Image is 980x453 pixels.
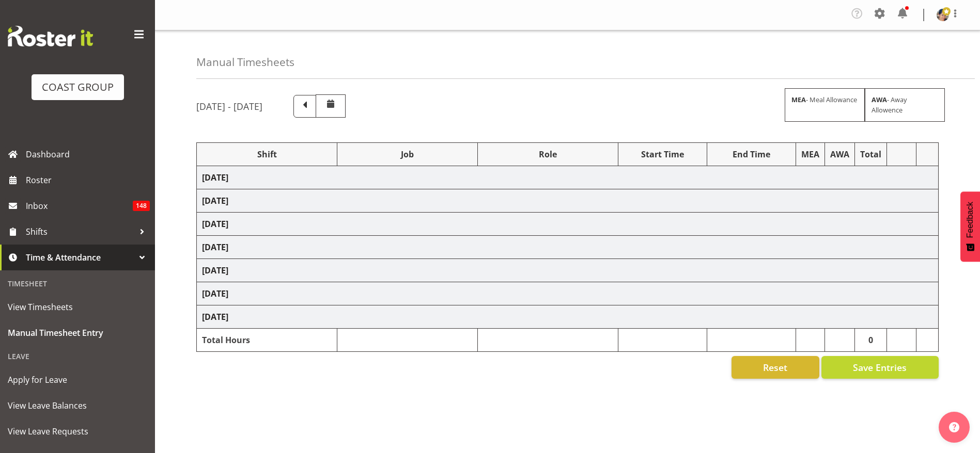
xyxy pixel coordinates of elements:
td: [DATE] [197,259,939,282]
h4: Manual Timesheets [196,56,294,68]
button: Feedback - Show survey [960,191,980,262]
span: View Timesheets [8,299,147,315]
button: Reset [732,356,819,379]
img: help-xxl-2.png [949,422,959,432]
strong: AWA [872,95,887,104]
strong: MEA [791,95,806,104]
div: - Away Allowence [865,88,945,121]
div: Start Time [624,148,702,160]
td: [DATE] [197,305,939,329]
span: Feedback [966,202,975,238]
a: Manual Timesheet Entry [3,320,152,346]
span: Save Entries [853,361,907,374]
div: Role [483,148,613,160]
span: Roster [26,172,150,188]
div: COAST GROUP [42,79,114,95]
a: View Leave Requests [3,418,152,444]
td: [DATE] [197,236,939,259]
img: nicola-ransome074dfacac28780df25dcaf637c6ea5be.png [937,9,949,21]
div: AWA [830,148,849,160]
a: Apply for Leave [3,367,152,393]
span: View Leave Balances [8,398,147,413]
span: View Leave Requests [8,424,147,439]
span: Time & Attendance [26,250,134,265]
td: Total Hours [197,329,337,352]
td: 0 [854,329,886,352]
td: [DATE] [197,166,939,189]
span: Apply for Leave [8,372,147,387]
div: End Time [712,148,790,160]
span: Manual Timesheet Entry [8,325,147,341]
div: Total [860,148,881,160]
a: View Timesheets [3,294,152,320]
td: [DATE] [197,213,939,236]
td: [DATE] [197,282,939,305]
div: Timesheet [3,273,152,294]
div: - Meal Allowance [785,88,865,121]
h5: [DATE] - [DATE] [196,101,262,112]
span: Dashboard [26,147,150,162]
img: Rosterit website logo [8,26,93,46]
span: 148 [133,201,150,211]
div: Shift [202,148,332,160]
span: Shifts [26,224,134,239]
td: [DATE] [197,189,939,213]
span: Reset [763,361,787,374]
div: MEA [801,148,819,160]
div: Job [343,148,472,160]
button: Save Entries [821,356,939,379]
a: View Leave Balances [3,393,152,418]
span: Inbox [26,198,133,214]
div: Leave [3,346,152,367]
